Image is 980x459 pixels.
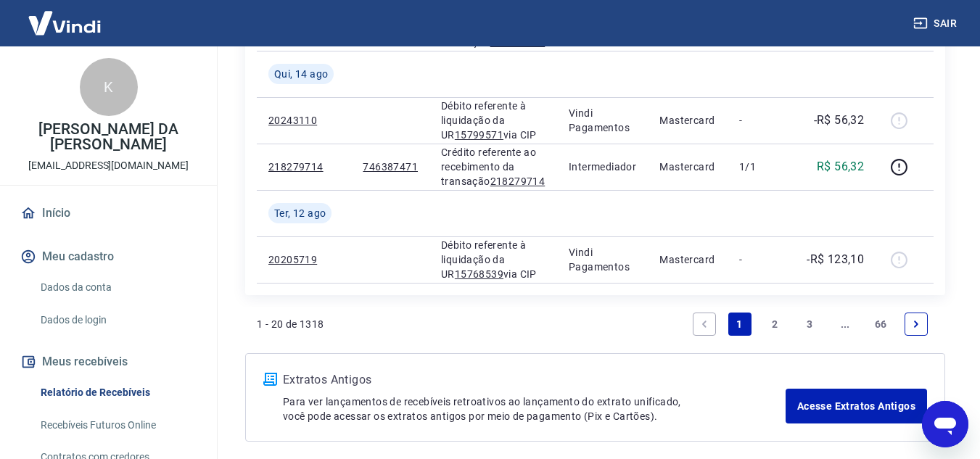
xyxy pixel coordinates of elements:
[263,373,277,386] img: ícone
[869,313,893,336] a: Page 66
[257,317,324,331] p: 1 - 20 de 1318
[905,313,928,336] a: Next page
[274,67,328,81] span: Qui, 14 ago
[910,10,963,37] button: Sair
[659,252,716,267] p: Mastercard
[268,115,317,126] tcxspan: Call 20243110 via 3CX
[739,160,782,174] p: 1/1
[569,160,636,174] p: Intermediador
[274,206,326,220] span: Ter, 12 ago
[35,410,199,440] a: Recebíveis Futuros Online
[268,161,324,173] tcxspan: Call 218279714 via 3CX
[35,378,199,408] a: Relatório de Recebíveis
[833,313,857,336] a: Jump forward
[922,401,968,447] iframe: Botão para abrir a janela de mensagens
[739,113,782,128] p: -
[814,112,865,129] p: -R$ 56,32
[659,160,716,174] p: Mastercard
[17,1,112,45] img: Vindi
[12,122,205,152] p: [PERSON_NAME] DA [PERSON_NAME]
[17,241,199,273] button: Meu cadastro
[659,113,716,128] p: Mastercard
[455,268,503,280] tcxspan: Call 15768539 via 3CX
[693,313,716,336] a: Previous page
[799,313,822,336] a: Page 3
[569,106,636,135] p: Vindi Pagamentos
[687,307,934,342] ul: Pagination
[17,197,199,229] a: Início
[728,313,752,336] a: Page 1 is your current page
[441,238,545,281] p: Débito referente à liquidação da UR via CIP
[283,371,786,389] p: Extratos Antigos
[35,273,199,302] a: Dados da conta
[455,129,503,141] tcxspan: Call 15799571 via 3CX
[268,254,317,265] tcxspan: Call 20205719 via 3CX
[817,158,864,175] p: R$ 56,32
[786,389,927,423] a: Acesse Extratos Antigos
[28,158,189,173] p: [EMAIL_ADDRESS][DOMAIN_NAME]
[490,175,545,187] tcxspan: Call 218279714 via 3CX
[35,305,199,335] a: Dados de login
[17,346,199,378] button: Meus recebíveis
[569,245,636,274] p: Vindi Pagamentos
[807,251,864,268] p: -R$ 123,10
[283,394,786,423] p: Para ver lançamentos de recebíveis retroativos ao lançamento do extrato unificado, você pode aces...
[739,252,782,267] p: -
[441,145,545,189] p: Crédito referente ao recebimento da transação
[441,99,545,142] p: Débito referente à liquidação da UR via CIP
[80,58,138,116] div: K
[763,313,786,336] a: Page 2
[363,161,418,173] tcxspan: Call 746387471 via 3CX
